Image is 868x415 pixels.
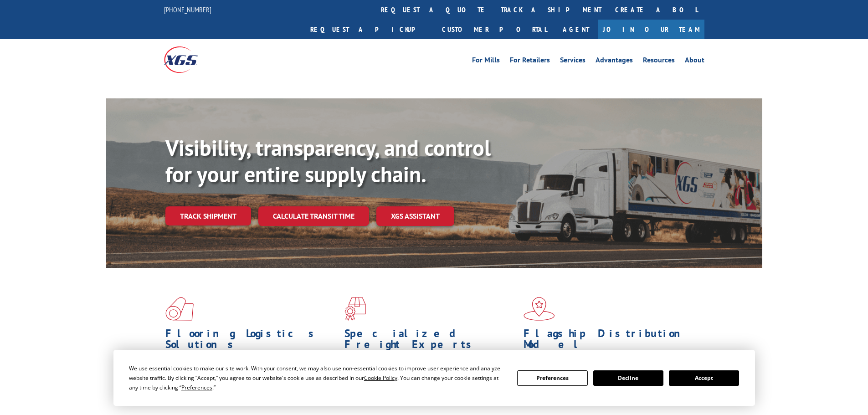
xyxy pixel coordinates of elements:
[364,374,397,382] span: Cookie Policy
[165,328,338,354] h1: Flooring Logistics Solutions
[181,384,212,391] span: Preferences
[524,297,555,321] img: xgs-icon-flagship-distribution-model-red
[524,328,696,354] h1: Flagship Distribution Model
[129,364,506,392] div: We use essential cookies to make our site work. With your consent, we may also use non-essential ...
[344,297,366,321] img: xgs-icon-focused-on-flooring-red
[685,56,704,67] a: About
[669,370,739,386] button: Accept
[435,20,554,39] a: Customer Portal
[472,56,500,67] a: For Mills
[258,206,369,226] a: Calculate transit time
[344,328,517,354] h1: Specialized Freight Experts
[113,350,755,406] div: Cookie Consent Prompt
[165,133,491,188] b: Visibility, transparency, and control for your entire supply chain.
[593,370,663,386] button: Decline
[643,56,675,67] a: Resources
[560,56,586,67] a: Services
[376,206,454,226] a: XGS ASSISTANT
[165,206,251,225] a: Track shipment
[598,20,704,39] a: Join Our Team
[554,20,598,39] a: Agent
[303,20,435,39] a: Request a pickup
[517,370,587,386] button: Preferences
[165,297,194,321] img: xgs-icon-total-supply-chain-intelligence-red
[510,56,550,67] a: For Retailers
[164,5,211,14] a: [PHONE_NUMBER]
[596,56,633,67] a: Advantages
